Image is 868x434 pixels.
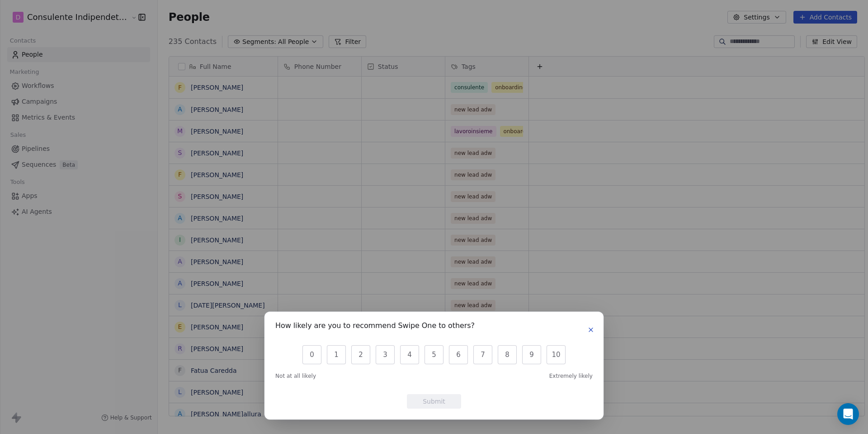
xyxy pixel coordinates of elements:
button: 6 [449,345,468,364]
button: 0 [302,345,321,364]
button: 5 [425,345,443,364]
button: 10 [547,345,566,364]
h1: How likely are you to recommend Swipe One to others? [275,323,475,332]
button: 3 [376,345,395,364]
button: 7 [473,345,492,364]
button: 2 [351,345,370,364]
span: Extremely likely [549,372,593,380]
button: 1 [327,345,346,364]
button: Submit [407,394,461,409]
button: 9 [522,345,541,364]
button: 4 [400,345,419,364]
button: 8 [498,345,517,364]
span: Not at all likely [275,372,316,380]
